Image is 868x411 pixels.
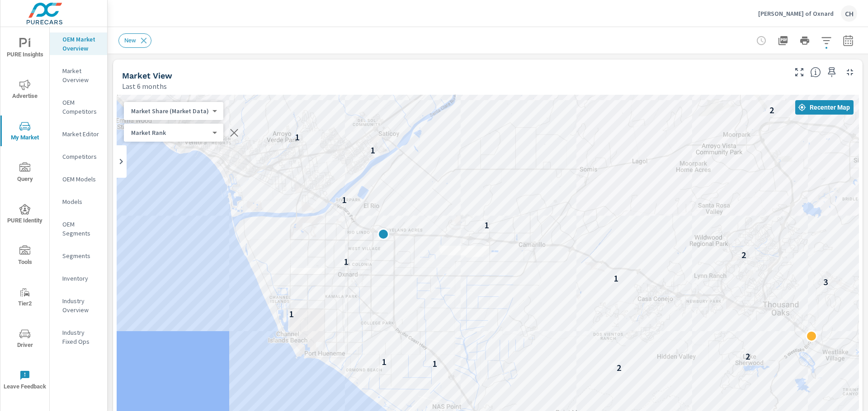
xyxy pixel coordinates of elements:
[50,195,107,208] div: Models
[62,220,100,238] p: OEM Segments
[295,132,300,143] p: 1
[485,220,489,231] p: 1
[50,64,107,87] div: Market Overview
[741,249,746,260] p: 2
[131,129,209,137] p: Market Rank
[62,35,100,53] p: OEM Market Overview
[3,204,47,226] span: PURE Identity
[799,103,850,111] span: Recenter Map
[124,129,216,137] div: Market Share (Market Data)
[795,100,854,115] button: Recenter Map
[62,251,100,260] p: Segments
[122,81,167,92] p: Last 6 months
[796,32,814,50] button: Print Report
[344,256,349,267] p: 1
[823,277,828,287] p: 3
[745,351,750,362] p: 2
[50,217,107,240] div: OEM Segments
[131,107,209,115] p: Market Share (Market Data)
[62,152,100,161] p: Competitors
[371,145,375,156] p: 1
[62,197,100,206] p: Models
[758,9,834,18] p: [PERSON_NAME] of Oxnard
[50,32,107,55] div: OEM Market Overview
[3,38,47,60] span: PURE Insights
[382,356,387,367] p: 1
[62,175,100,184] p: OEM Models
[50,96,107,118] div: OEM Competitors
[289,309,294,319] p: 1
[841,5,857,22] div: CH
[3,79,47,102] span: Advertise
[118,33,151,48] div: New
[3,287,47,309] span: Tier2
[843,65,857,79] button: Minimize Widget
[769,105,774,115] p: 2
[50,150,107,163] div: Competitors
[50,272,107,285] div: Inventory
[0,27,49,401] div: nav menu
[50,249,107,263] div: Segments
[614,273,618,284] p: 1
[119,37,142,44] span: New
[810,67,821,78] span: Find the biggest opportunities in your market for your inventory. Understand by postal code where...
[792,65,807,79] button: Make Fullscreen
[617,362,621,373] p: 2
[62,328,100,346] p: Industry Fixed Ops
[774,32,792,50] button: "Export Report to PDF"
[62,274,100,283] p: Inventory
[122,71,172,80] h5: Market View
[342,194,347,205] p: 1
[3,370,47,392] span: Leave Feedback
[62,129,100,139] p: Market Editor
[3,162,47,185] span: Query
[62,296,100,314] p: Industry Overview
[825,65,839,79] span: Save this to your personalized report
[433,358,437,369] p: 1
[62,66,100,84] p: Market Overview
[50,172,107,186] div: OEM Models
[124,107,216,115] div: Market Share (Market Data)
[50,294,107,317] div: Industry Overview
[3,121,47,143] span: My Market
[50,326,107,348] div: Industry Fixed Ops
[50,127,107,141] div: Market Editor
[3,245,47,268] span: Tools
[817,32,835,50] button: Apply Filters
[3,328,47,351] span: Driver
[62,98,100,116] p: OEM Competitors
